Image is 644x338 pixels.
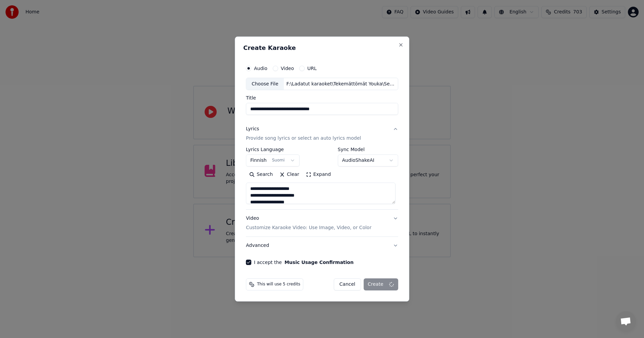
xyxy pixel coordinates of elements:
[246,78,284,90] div: Choose File
[254,260,354,265] label: I accept the
[338,147,398,152] label: Sync Model
[257,282,300,287] span: This will use 5 credits
[246,121,398,147] button: LyricsProvide song lyrics or select an auto lyrics model
[246,147,300,152] label: Lyrics Language
[284,260,354,265] button: I accept the
[246,135,361,142] p: Provide song lyrics or select an auto lyrics model
[246,224,371,231] p: Customize Karaoke Video: Use Image, Video, or Color
[276,170,303,180] button: Clear
[254,66,267,71] label: Audio
[303,170,334,180] button: Expand
[246,170,276,180] button: Search
[281,66,294,71] label: Video
[246,215,371,231] div: Video
[284,81,398,87] div: F:\Ladatut karaoket\Tekemättömät Youka\Sekalaista\Lisää sekalaisia\[DEMOGRAPHIC_DATA] korot [PERS...
[246,210,398,237] button: VideoCustomize Karaoke Video: Use Image, Video, or Color
[243,45,401,51] h2: Create Karaoke
[307,66,317,71] label: URL
[246,96,398,100] label: Title
[246,237,398,254] button: Advanced
[246,126,259,133] div: Lyrics
[334,278,361,290] button: Cancel
[246,147,398,210] div: LyricsProvide song lyrics or select an auto lyrics model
